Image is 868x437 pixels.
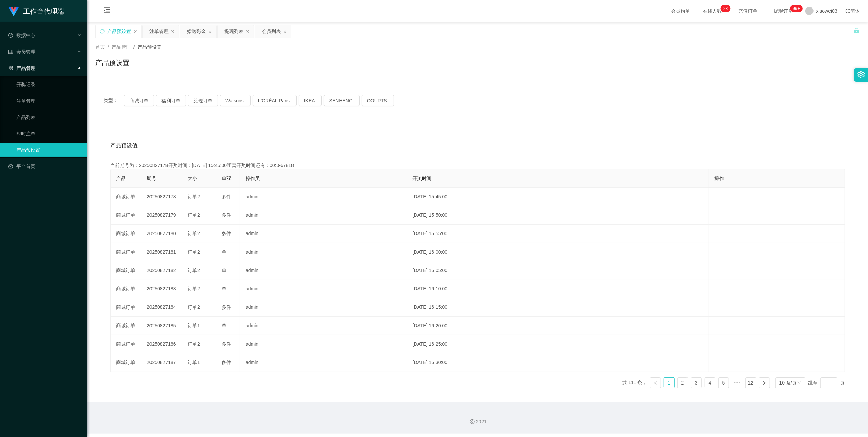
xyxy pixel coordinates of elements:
[854,28,860,34] i: 图标: unlock
[771,9,796,13] span: 提现订单
[222,286,226,291] span: 单
[141,353,182,372] td: 20250827187
[110,141,138,150] span: 产品预设值
[407,261,709,280] td: [DATE] 16:05:00
[705,377,715,388] li: 4
[111,261,141,280] td: 商城订单
[240,298,407,317] td: admin
[8,7,19,16] img: logo.9652507e.png
[470,419,475,424] i: 图标: copyright
[723,5,726,12] p: 2
[735,9,761,13] span: 充值订单
[732,377,743,388] span: •••
[719,378,729,388] a: 5
[222,323,226,328] span: 单
[141,188,182,206] td: 20250827178
[100,29,105,34] i: 图标: sync
[324,95,360,106] button: SENHENG.
[220,95,251,106] button: Watsons.
[16,110,82,124] a: 产品列表
[246,30,250,34] i: 图标: close
[16,78,82,91] a: 开奖记录
[23,0,64,22] h1: 工作台代理端
[797,381,801,386] i: 图标: down
[95,44,105,50] span: 首页
[664,377,675,388] li: 1
[407,188,709,206] td: [DATE] 15:45:00
[222,194,231,199] span: 多件
[188,194,200,199] span: 订单2
[240,206,407,225] td: admin
[240,317,407,335] td: admin
[188,323,200,328] span: 订单1
[222,212,231,218] span: 多件
[188,304,200,310] span: 订单2
[188,341,200,347] span: 订单2
[16,94,82,108] a: 注单管理
[262,25,281,38] div: 会员列表
[171,30,175,34] i: 图标: close
[111,188,141,206] td: 商城订单
[746,378,756,388] a: 12
[8,8,64,14] a: 工作台代理端
[111,280,141,298] td: 商城订单
[141,225,182,243] td: 20250827180
[240,243,407,261] td: admin
[112,44,131,50] span: 产品管理
[8,160,82,173] a: 图标: dashboard平台首页
[124,95,154,106] button: 商城订单
[653,381,658,385] i: 图标: left
[147,176,156,181] span: 期号
[141,317,182,335] td: 20250827185
[8,66,13,71] i: 图标: appstore-o
[188,268,200,273] span: 订单2
[705,378,715,388] a: 4
[407,206,709,225] td: [DATE] 15:50:00
[762,381,767,385] i: 图标: right
[111,243,141,261] td: 商城订单
[413,176,432,181] span: 开奖时间
[240,353,407,372] td: admin
[110,162,845,169] div: 当前期号为：20250827178开奖时间：[DATE] 15:45:00距离开奖时间还有：00:0-67818
[790,5,803,12] sup: 978
[240,261,407,280] td: admin
[407,243,709,261] td: [DATE] 16:00:00
[407,225,709,243] td: [DATE] 15:55:00
[222,176,231,181] span: 单双
[650,377,661,388] li: 上一页
[222,341,231,347] span: 多件
[188,286,200,291] span: 订单2
[111,353,141,372] td: 商城订单
[240,335,407,353] td: admin
[8,33,13,38] i: 图标: check-circle-o
[714,176,724,181] span: 操作
[141,261,182,280] td: 20250827182
[95,0,119,22] i: 图标: menu-fold
[721,5,730,12] sup: 23
[759,377,770,388] li: 下一页
[240,280,407,298] td: admin
[16,143,82,157] a: 产品预设置
[8,33,35,38] span: 数据中心
[283,30,287,34] i: 图标: close
[222,304,231,310] span: 多件
[691,378,701,388] a: 3
[111,298,141,317] td: 商城订单
[222,249,226,255] span: 单
[246,176,260,181] span: 操作员
[224,25,243,38] div: 提现列表
[188,212,200,218] span: 订单2
[188,95,218,106] button: 兑现订单
[678,378,688,388] a: 2
[407,298,709,317] td: [DATE] 16:15:00
[187,25,206,38] div: 赠送彩金
[133,44,135,50] span: /
[691,377,702,388] li: 3
[700,9,726,13] span: 在线人数
[808,377,845,388] div: 跳至 页
[138,44,161,50] span: 产品预设置
[133,30,137,34] i: 图标: close
[745,377,756,388] li: 12
[111,317,141,335] td: 商城订单
[141,206,182,225] td: 20250827179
